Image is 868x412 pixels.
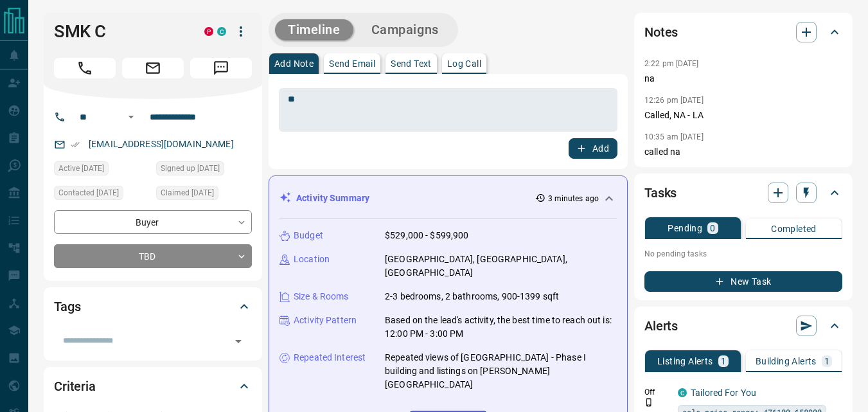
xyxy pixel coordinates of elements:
[54,291,252,322] div: Tags
[644,310,842,341] div: Alerts
[644,316,678,336] h2: Alerts
[668,224,702,233] p: Pending
[190,58,252,78] span: Message
[296,192,369,205] p: Activity Summary
[274,59,314,68] p: Add Note
[217,27,226,36] div: condos.ca
[122,58,184,78] span: Email
[294,351,366,364] p: Repeated Interest
[548,193,599,204] p: 3 minutes ago
[89,139,234,149] a: [EMAIL_ADDRESS][DOMAIN_NAME]
[447,59,481,68] p: Log Call
[644,72,842,85] p: na
[58,186,119,199] span: Contacted [DATE]
[294,253,330,266] p: Location
[156,186,252,204] div: Tue Apr 21 2020
[644,96,704,105] p: 12:26 pm [DATE]
[54,186,150,204] div: Mon Sep 15 2025
[756,357,817,366] p: Building Alerts
[294,290,349,303] p: Size & Rooms
[644,132,704,141] p: 10:35 am [DATE]
[644,386,670,398] p: Off
[294,314,357,327] p: Activity Pattern
[569,138,617,159] button: Add
[161,186,214,199] span: Claimed [DATE]
[644,183,677,203] h2: Tasks
[710,224,715,233] p: 0
[644,145,842,159] p: called na
[54,161,150,179] div: Tue Sep 02 2025
[54,244,252,268] div: TBD
[385,351,617,391] p: Repeated views of [GEOGRAPHIC_DATA] - Phase I building and listings on [PERSON_NAME][GEOGRAPHIC_D...
[385,290,559,303] p: 2-3 bedrooms, 2 bathrooms, 900-1399 sqft
[657,357,713,366] p: Listing Alerts
[385,229,469,242] p: $529,000 - $599,900
[329,59,375,68] p: Send Email
[54,376,96,397] h2: Criteria
[771,224,817,233] p: Completed
[275,19,353,40] button: Timeline
[204,27,213,36] div: property.ca
[644,244,842,264] p: No pending tasks
[54,296,80,317] h2: Tags
[385,253,617,280] p: [GEOGRAPHIC_DATA], [GEOGRAPHIC_DATA], [GEOGRAPHIC_DATA]
[644,271,842,292] button: New Task
[644,177,842,208] div: Tasks
[229,332,247,350] button: Open
[391,59,432,68] p: Send Text
[161,162,220,175] span: Signed up [DATE]
[71,140,80,149] svg: Email Verified
[385,314,617,341] p: Based on the lead's activity, the best time to reach out is: 12:00 PM - 3:00 PM
[691,388,756,398] a: Tailored For You
[678,388,687,397] div: condos.ca
[54,21,185,42] h1: SMK C
[644,398,653,407] svg: Push Notification Only
[644,17,842,48] div: Notes
[644,22,678,42] h2: Notes
[824,357,829,366] p: 1
[644,109,842,122] p: Called, NA - LA
[123,109,139,125] button: Open
[54,371,252,402] div: Criteria
[58,162,104,175] span: Active [DATE]
[294,229,323,242] p: Budget
[279,186,617,210] div: Activity Summary3 minutes ago
[54,58,116,78] span: Call
[156,161,252,179] div: Wed Apr 15 2020
[721,357,726,366] p: 1
[359,19,452,40] button: Campaigns
[644,59,699,68] p: 2:22 pm [DATE]
[54,210,252,234] div: Buyer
